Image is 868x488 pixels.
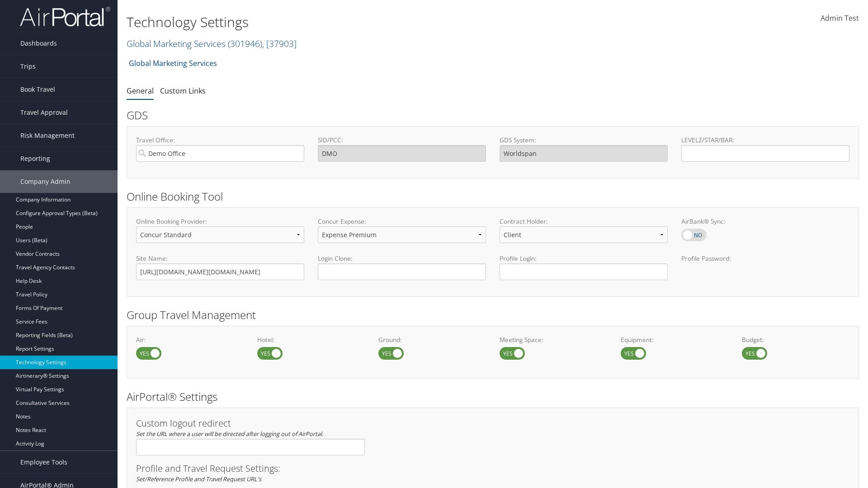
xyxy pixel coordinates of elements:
[681,217,849,226] label: AirBank® Sync:
[136,136,304,145] label: Travel Office:
[262,38,297,50] span: , [ 37903 ]
[20,101,68,124] span: Travel Approval
[136,335,244,344] label: Air:
[318,217,486,226] label: Concur Expense:
[500,217,668,226] label: Contract Holder:
[742,335,849,344] label: Budget:
[621,335,728,344] label: Equipment:
[821,5,859,33] a: Admin Test
[127,389,859,404] h2: AirPortal® Settings
[127,86,154,96] a: General
[20,6,110,27] img: airportal-logo.png
[127,307,859,323] h2: Group Travel Management
[136,419,365,428] h3: Custom logout redirect
[500,136,668,145] label: GDS System:
[318,254,486,263] label: Login Clone:
[681,254,849,280] label: Profile Password:
[228,38,262,50] span: ( 301946 )
[500,263,668,280] input: Profile Login:
[136,217,304,226] label: Online Booking Provider:
[136,254,304,263] label: Site Name:
[127,38,297,50] a: Global Marketing Services
[20,170,71,193] span: Company Admin
[681,136,849,145] label: LEVEL2/STAR/BAR:
[681,229,707,241] label: AirBank® Sync
[500,335,607,344] label: Meeting Space:
[378,335,486,344] label: Ground:
[20,124,75,147] span: Risk Management
[318,136,486,145] label: SID/PCC:
[129,54,217,72] a: Global Marketing Services
[136,430,323,438] em: Set the URL where a user will be directed after logging out of AirPortal.
[20,78,55,101] span: Book Travel
[20,55,36,78] span: Trips
[20,451,67,474] span: Employee Tools
[127,13,615,32] h1: Technology Settings
[20,147,50,170] span: Reporting
[500,254,668,280] label: Profile Login:
[127,108,852,123] h2: GDS
[136,464,849,473] h3: Profile and Travel Request Settings:
[821,13,859,23] span: Admin Test
[257,335,365,344] label: Hotel:
[136,475,261,483] em: Set/Reference Profile and Travel Request URL's
[20,32,57,55] span: Dashboards
[160,86,206,96] a: Custom Links
[127,189,859,204] h2: Online Booking Tool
